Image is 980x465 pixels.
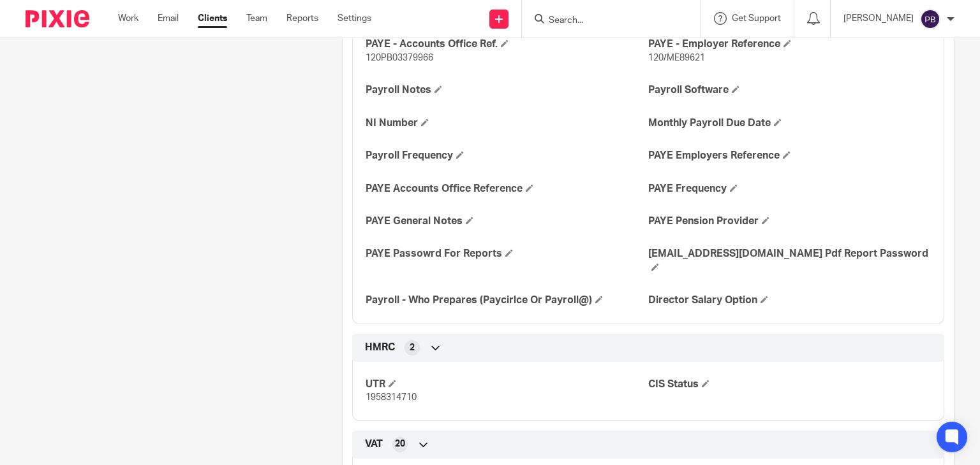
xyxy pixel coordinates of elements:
h4: NI Number [366,117,648,130]
h4: [EMAIL_ADDRESS][DOMAIN_NAME] Pdf Report Password [648,247,931,275]
h4: PAYE Passowrd For Reports [366,247,648,261]
img: svg%3E [920,9,940,29]
a: Clients [198,12,227,25]
h4: PAYE Employers Reference [648,149,931,162]
input: Search [547,15,662,27]
span: 120PB03379966 [366,54,433,62]
span: HMRC [365,341,395,354]
img: Pixie [26,10,89,27]
span: Get Support [732,14,781,23]
span: 120/ME89621 [648,54,705,62]
span: VAT [365,438,383,451]
h4: Payroll Software [648,83,931,97]
h4: Director Salary Option [648,294,931,307]
p: [PERSON_NAME] [843,12,914,25]
h4: Payroll - Who Prepares (Paycirlce Or Payroll@) [366,294,648,307]
a: Settings [338,12,371,25]
h4: PAYE Accounts Office Reference [366,182,648,196]
h4: PAYE - Employer Reference [648,38,931,51]
h4: PAYE - Accounts Office Ref. [366,38,648,51]
h4: PAYE Frequency [648,182,931,196]
h4: CIS Status [648,378,931,391]
a: Work [118,12,138,25]
span: 20 [395,438,405,450]
h4: UTR [366,378,648,391]
a: Team [246,12,267,25]
span: 1958314710 [366,393,417,402]
span: 2 [410,341,415,354]
h4: PAYE Pension Provider [648,215,931,228]
h4: Payroll Notes [366,83,648,97]
h4: Monthly Payroll Due Date [648,117,931,130]
h4: Payroll Frequency [366,149,648,162]
a: Reports [286,12,318,25]
a: Email [158,12,179,25]
h4: PAYE General Notes [366,215,648,228]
